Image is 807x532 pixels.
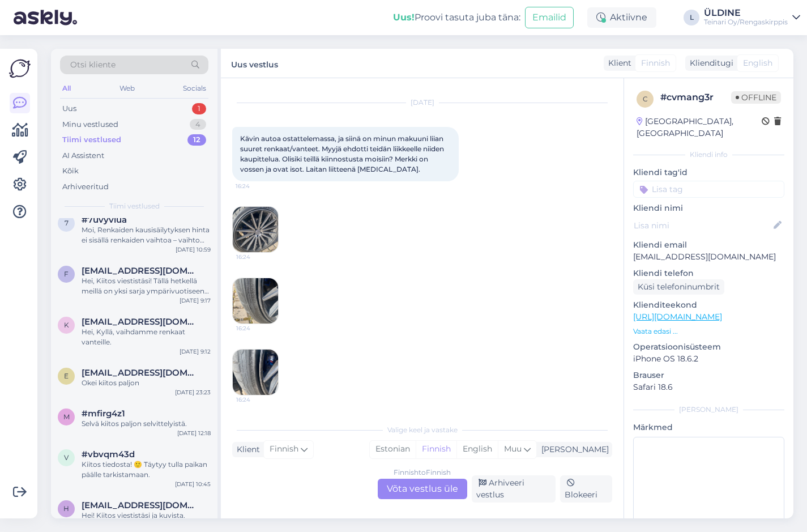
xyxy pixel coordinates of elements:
[394,467,451,478] div: Finnish to Finnish
[643,95,648,103] span: c
[62,150,104,161] div: AI Assistent
[378,479,467,499] div: Võta vestlus üle
[537,444,609,456] div: [PERSON_NAME]
[633,181,784,198] input: Lisa tag
[704,8,800,27] a: ÜLDINETeinari Oy/Rengaskirppis
[660,91,731,104] div: # cvmang3r
[176,245,211,254] div: [DATE] 10:59
[236,395,279,404] span: 16:24
[236,182,278,190] span: 16:24
[82,510,211,531] div: Hei! Kiitos viestistäsi ja kuvista. Ymmärrän hyvin huolesi — isot renkaat ja pitkä matka eivät ho...
[70,59,116,71] span: Otsi kliente
[633,239,784,251] p: Kliendi email
[62,165,79,177] div: Kõik
[633,167,784,178] p: Kliendi tag'id
[233,207,278,252] img: Attachment
[175,480,211,488] div: [DATE] 10:45
[633,422,784,433] p: Märkmed
[743,57,772,69] span: English
[82,327,211,347] div: Hei, Kyllä, vaihdamme renkaat vanteille.
[704,8,788,18] div: ÜLDINE
[63,504,69,513] span: h
[236,324,279,333] span: 16:24
[190,119,206,130] div: 4
[633,381,784,393] p: Safari 18.6
[633,299,784,311] p: Klienditeekond
[180,296,211,305] div: [DATE] 9:17
[82,276,211,296] div: Hei, Kiitos viestistäsi! Tällä hetkellä meillä on yksi sarja ympärivuotiseen käyttöön soveltuvia ...
[240,134,446,173] span: Kävin autoa ostattelemassa, ja siinä on minun makuuni liian suuret renkaat/vanteet. Myyjä ehdotti...
[633,279,724,295] div: Küsi telefoninumbrit
[232,425,612,435] div: Valige keel ja vastake
[192,103,206,114] div: 1
[9,58,31,79] img: Askly Logo
[82,225,211,245] div: Moi, Renkaiden kausisäilytyksen hinta ei sisällä renkaiden vaihtoa – vaihto veloitetaan erikseen.
[60,81,73,96] div: All
[82,459,211,480] div: Kiitos tiedosta! 🙂 Täytyy tulla paikan päälle tarkistamaan.
[637,116,762,139] div: [GEOGRAPHIC_DATA], [GEOGRAPHIC_DATA]
[731,91,781,104] span: Offline
[181,81,208,96] div: Socials
[64,453,69,462] span: v
[684,10,699,25] div: L
[232,444,260,456] div: Klient
[633,326,784,337] p: Vaata edasi ...
[82,449,135,459] span: #vbvqm43d
[633,369,784,381] p: Brauser
[525,7,574,28] button: Emailid
[560,475,612,503] div: Blokeeri
[187,134,206,146] div: 12
[109,201,160,211] span: Tiimi vestlused
[180,347,211,356] div: [DATE] 9:12
[233,278,278,324] img: Attachment
[175,388,211,397] div: [DATE] 23:23
[236,253,279,261] span: 16:24
[82,419,211,429] div: Selvä kiitos paljon selvittelyistä.
[504,444,522,454] span: Muu
[177,429,211,437] div: [DATE] 12:18
[685,57,733,69] div: Klienditugi
[62,134,121,146] div: Tiimi vestlused
[641,57,670,69] span: Finnish
[62,103,76,114] div: Uus
[456,441,498,458] div: English
[472,475,556,503] div: Arhiveeri vestlus
[64,270,69,278] span: f
[416,441,456,458] div: Finnish
[370,441,416,458] div: Estonian
[633,341,784,353] p: Operatsioonisüsteem
[82,215,127,225] span: #7uvyviua
[633,312,722,322] a: [URL][DOMAIN_NAME]
[604,57,631,69] div: Klient
[393,12,415,23] b: Uus!
[634,219,771,232] input: Lisa nimi
[633,202,784,214] p: Kliendi nimi
[62,119,118,130] div: Minu vestlused
[704,18,788,27] div: Teinari Oy/Rengaskirppis
[233,350,278,395] img: Attachment
[65,219,69,227] span: 7
[633,150,784,160] div: Kliendi info
[587,7,656,28] div: Aktiivne
[232,97,612,108] div: [DATE]
[82,317,199,327] span: Kylmaoja.rasmus@gmail.com
[64,321,69,329] span: K
[393,11,520,24] div: Proovi tasuta juba täna:
[117,81,137,96] div: Web
[64,372,69,380] span: e
[82,408,125,419] span: #mfirg4z1
[633,267,784,279] p: Kliendi telefon
[270,443,298,456] span: Finnish
[231,56,278,71] label: Uus vestlus
[633,251,784,263] p: [EMAIL_ADDRESS][DOMAIN_NAME]
[633,405,784,415] div: [PERSON_NAME]
[63,412,70,421] span: m
[82,266,199,276] span: finasiaravintola@gmail.com
[82,500,199,510] span: harrisirpa@gmail.com
[633,353,784,365] p: iPhone OS 18.6.2
[82,378,211,388] div: Okei kiitos paljon
[82,368,199,378] span: elisa.jussikainen@gmail.com
[62,181,109,193] div: Arhiveeritud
